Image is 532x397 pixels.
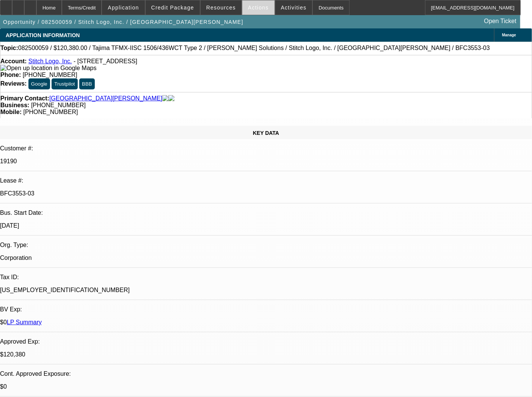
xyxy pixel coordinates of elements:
[0,95,49,102] strong: Primary Contact:
[74,58,137,64] span: - [STREET_ADDRESS]
[79,78,95,89] button: BBB
[102,0,144,15] button: Application
[151,5,194,11] span: Credit Package
[0,45,18,52] strong: Topic:
[31,102,86,108] span: [PHONE_NUMBER]
[162,95,168,102] img: facebook-icon.png
[49,95,162,102] a: [GEOGRAPHIC_DATA][PERSON_NAME]
[0,72,21,78] strong: Phone:
[18,45,490,52] span: 082500059 / $120,380.00 / Tajima TFMX-IISC 1506/436WCT Type 2 / [PERSON_NAME] Solutions / Stitch ...
[52,78,77,89] button: Trustpilot
[0,65,96,72] img: Open up location in Google Maps
[7,319,42,325] a: LP Summary
[0,58,27,64] strong: Account:
[23,72,77,78] span: [PHONE_NUMBER]
[108,5,139,11] span: Application
[168,95,174,102] img: linkedin-icon.png
[3,19,243,25] span: Opportunity / 082500059 / Stitch Logo, Inc. / [GEOGRAPHIC_DATA][PERSON_NAME]
[275,0,312,15] button: Activities
[28,78,50,89] button: Google
[0,65,96,71] a: View Google Maps
[248,5,269,11] span: Actions
[253,130,279,136] span: KEY DATA
[146,0,200,15] button: Credit Package
[502,33,516,37] span: Manage
[481,15,519,28] a: Open Ticket
[281,5,307,11] span: Activities
[0,80,27,87] strong: Reviews:
[0,109,22,115] strong: Mobile:
[0,102,29,108] strong: Business:
[6,32,80,38] span: APPLICATION INFORMATION
[206,5,236,11] span: Resources
[28,58,72,64] a: Stitch Logo, Inc.
[201,0,242,15] button: Resources
[242,0,275,15] button: Actions
[23,109,78,115] span: [PHONE_NUMBER]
